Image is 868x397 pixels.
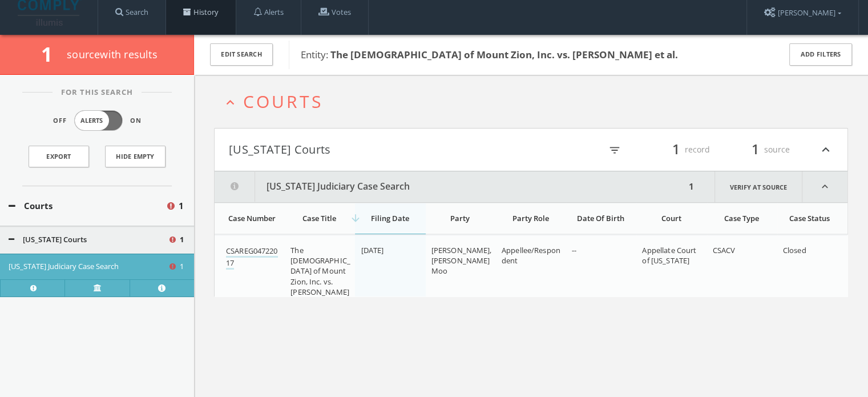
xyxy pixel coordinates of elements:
[431,245,492,276] span: [PERSON_NAME], [PERSON_NAME] Moo
[290,245,350,307] span: The [DEMOGRAPHIC_DATA] of Mount Zion, Inc. vs. [PERSON_NAME] et al.
[330,48,678,61] b: The [DEMOGRAPHIC_DATA] of Mount Zion, Inc. vs. [PERSON_NAME] et al.
[572,213,629,223] div: Date Of Birth
[215,235,847,296] div: grid
[226,246,278,270] a: CSAREG04722017
[349,212,361,224] i: arrow_downward
[180,234,184,246] span: 1
[41,41,62,67] span: 1
[685,171,697,202] div: 1
[223,92,848,111] button: expand_lessCourts
[180,261,184,272] span: 1
[29,146,89,167] a: Export
[746,139,764,159] span: 1
[714,171,802,202] a: Verify at source
[721,140,790,159] div: source
[301,48,678,61] span: Entity:
[361,213,418,223] div: Filing Date
[502,213,559,223] div: Party Role
[9,199,165,212] button: Courts
[713,213,770,223] div: Case Type
[642,245,696,266] span: Appellate Court of [US_STATE]
[53,116,67,126] span: Off
[783,245,806,255] span: Closed
[802,171,847,202] i: expand_less
[818,140,833,159] i: expand_less
[361,245,383,255] span: [DATE]
[667,139,685,159] span: 1
[572,245,576,255] span: --
[783,213,836,223] div: Case Status
[290,213,348,223] div: Case Title
[130,116,142,126] span: On
[243,90,323,113] span: Courts
[641,140,710,159] div: record
[64,279,129,296] a: Verify at source
[226,213,278,223] div: Case Number
[229,140,531,159] button: [US_STATE] Courts
[210,43,273,66] button: Edit Search
[53,87,142,98] span: For This Search
[9,261,168,272] button: [US_STATE] Judiciary Case Search
[215,171,685,202] button: [US_STATE] Judiciary Case Search
[431,213,489,223] div: Party
[642,213,700,223] div: Court
[608,144,621,157] i: filter_list
[502,245,560,266] span: Appellee/Respondent
[789,43,852,66] button: Add Filters
[105,146,165,167] button: Hide Empty
[713,245,736,255] span: CSACV
[223,95,238,110] i: expand_less
[9,234,168,246] button: [US_STATE] Courts
[179,199,184,212] span: 1
[67,47,158,61] span: source with results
